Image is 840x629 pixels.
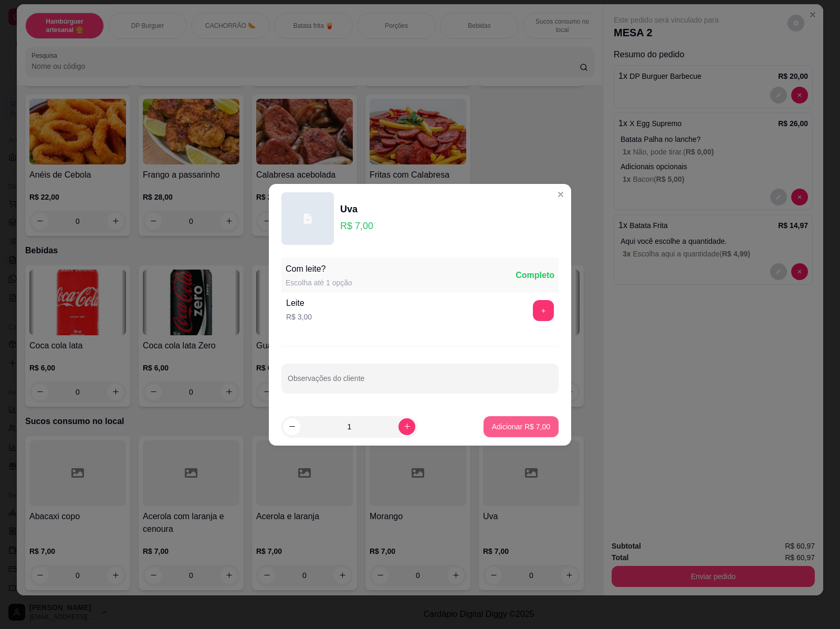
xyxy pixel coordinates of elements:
[286,263,352,275] div: Com leite?
[286,312,312,322] p: R$ 3,00
[288,377,552,388] input: Observações do cliente
[340,202,373,216] div: Uva
[533,300,554,321] button: add
[552,186,569,203] button: Close
[492,421,550,432] p: Adicionar R$ 7,00
[516,269,554,282] div: Completo
[283,418,300,435] button: decrease-product-quantity
[286,277,352,288] div: Escolha até 1 opção
[340,219,373,233] p: R$ 7,00
[286,297,312,310] div: Leite
[484,416,559,437] button: Adicionar R$ 7,00
[398,418,415,435] button: increase-product-quantity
